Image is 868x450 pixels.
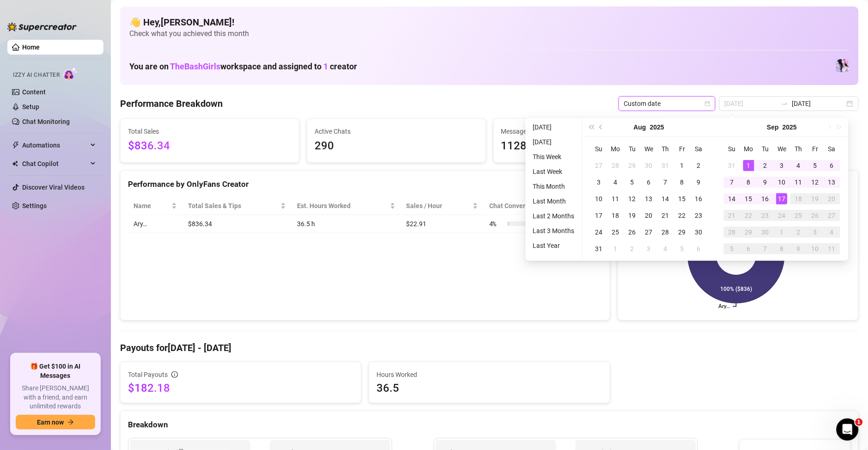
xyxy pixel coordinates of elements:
[624,207,641,224] td: 2025-08-19
[594,210,605,221] div: 17
[674,224,691,240] td: 2025-08-29
[810,177,821,188] div: 12
[824,207,840,224] td: 2025-09-27
[724,141,741,157] th: Su
[693,193,704,204] div: 16
[790,224,807,240] td: 2025-10-02
[807,157,824,174] td: 2025-09-05
[807,240,824,257] td: 2025-10-10
[826,193,838,204] div: 20
[760,193,771,204] div: 16
[291,215,401,233] td: 36.5 h
[727,193,738,204] div: 14
[774,207,790,224] td: 2025-09-24
[793,243,804,254] div: 9
[757,174,774,191] td: 2025-09-09
[591,157,607,174] td: 2025-07-27
[657,141,674,157] th: Th
[807,191,824,207] td: 2025-09-19
[315,126,478,136] span: Active Chats
[790,191,807,207] td: 2025-09-18
[529,122,578,133] li: [DATE]
[624,240,641,257] td: 2025-09-02
[790,207,807,224] td: 2025-09-25
[607,157,624,174] td: 2025-07-28
[757,207,774,224] td: 2025-09-23
[529,225,578,236] li: Last 3 Months
[660,210,671,221] div: 21
[691,157,707,174] td: 2025-08-02
[22,88,46,96] a: Content
[741,191,757,207] td: 2025-09-15
[16,415,95,430] button: Earn nowarrow-right
[727,227,738,238] div: 28
[790,157,807,174] td: 2025-09-04
[610,193,621,204] div: 11
[607,207,624,224] td: 2025-08-18
[757,157,774,174] td: 2025-09-02
[774,191,790,207] td: 2025-09-17
[824,240,840,257] td: 2025-10-11
[810,193,821,204] div: 19
[743,210,754,221] div: 22
[693,210,704,221] div: 23
[793,193,804,204] div: 18
[134,201,170,211] span: Name
[128,126,291,136] span: Total Sales
[407,201,471,211] span: Sales / Hour
[724,191,741,207] td: 2025-09-14
[677,177,688,188] div: 8
[693,160,704,171] div: 2
[741,207,757,224] td: 2025-09-22
[790,174,807,191] td: 2025-09-11
[591,191,607,207] td: 2025-08-10
[643,160,655,171] div: 30
[705,101,710,106] span: calendar
[624,157,641,174] td: 2025-07-29
[741,224,757,240] td: 2025-09-29
[727,210,738,221] div: 21
[634,118,646,136] button: Choose a month
[627,243,638,254] div: 2
[627,210,638,221] div: 19
[591,224,607,240] td: 2025-08-24
[824,191,840,207] td: 2025-09-20
[641,157,657,174] td: 2025-07-30
[529,181,578,192] li: This Month
[677,160,688,171] div: 1
[128,381,353,395] span: $182.18
[607,174,624,191] td: 2025-08-04
[650,118,664,136] button: Choose a year
[724,240,741,257] td: 2025-10-05
[657,240,674,257] td: 2025-09-04
[757,240,774,257] td: 2025-10-07
[624,224,641,240] td: 2025-08-26
[783,118,797,136] button: Choose a year
[793,210,804,221] div: 25
[128,370,168,380] span: Total Payouts
[67,419,74,425] span: arrow-right
[607,141,624,157] th: Mo
[171,371,178,378] span: info-circle
[781,100,789,107] span: to
[777,243,788,254] div: 8
[596,118,607,136] button: Previous month (PageUp)
[660,193,671,204] div: 14
[627,227,638,238] div: 26
[774,141,790,157] th: We
[810,243,821,254] div: 10
[693,243,704,254] div: 6
[607,191,624,207] td: 2025-08-11
[760,177,771,188] div: 9
[627,193,638,204] div: 12
[323,62,328,71] span: 1
[594,227,605,238] div: 24
[741,157,757,174] td: 2025-09-01
[129,62,357,72] h1: You are on workspace and assigned to creator
[674,240,691,257] td: 2025-09-05
[37,419,64,426] span: Earn now
[793,177,804,188] div: 11
[691,224,707,240] td: 2025-08-30
[727,160,738,171] div: 31
[836,59,849,72] img: Ary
